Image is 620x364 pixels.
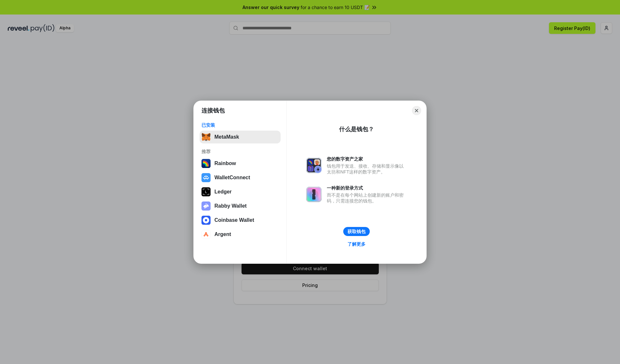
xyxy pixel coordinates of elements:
[201,159,211,168] img: svg+xml,%3Csvg%20width%3D%22120%22%20height%3D%22120%22%20viewBox%3D%220%200%20120%20120%22%20fil...
[201,173,211,182] img: svg+xml,%3Csvg%20width%3D%2228%22%20height%3D%2228%22%20viewBox%3D%220%200%2028%2028%22%20fill%3D...
[200,214,281,227] button: Coinbase Wallet
[214,231,231,237] div: Argent
[214,134,239,140] div: MetaMask
[327,185,407,191] div: 一种新的登录方式
[200,185,281,198] button: Ledger
[201,216,211,225] img: svg+xml,%3Csvg%20width%3D%2228%22%20height%3D%2228%22%20viewBox%3D%220%200%2028%2028%22%20fill%3D...
[201,149,279,154] div: 推荐
[214,203,247,209] div: Rabby Wallet
[327,192,407,204] div: 而不是在每个网站上创建新的账户和密码，只需连接您的钱包。
[201,187,211,196] img: svg+xml,%3Csvg%20xmlns%3D%22http%3A%2F%2Fwww.w3.org%2F2000%2Fsvg%22%20width%3D%2228%22%20height%3...
[214,175,250,181] div: WalletConnect
[201,230,211,239] img: svg+xml,%3Csvg%20width%3D%2228%22%20height%3D%2228%22%20viewBox%3D%220%200%2028%2028%22%20fill%3D...
[347,241,366,247] div: 了解更多
[214,217,254,223] div: Coinbase Wallet
[214,161,236,166] div: Rainbow
[201,122,279,128] div: 已安装
[201,202,211,211] img: svg+xml,%3Csvg%20xmlns%3D%22http%3A%2F%2Fwww.w3.org%2F2000%2Fsvg%22%20fill%3D%22none%22%20viewBox...
[201,107,225,114] h1: 连接钱包
[200,171,281,184] button: WalletConnect
[412,106,421,115] button: Close
[306,187,322,202] img: svg+xml,%3Csvg%20xmlns%3D%22http%3A%2F%2Fwww.w3.org%2F2000%2Fsvg%22%20fill%3D%22none%22%20viewBox...
[327,156,407,162] div: 您的数字资产之家
[214,189,232,195] div: Ledger
[306,158,322,173] img: svg+xml,%3Csvg%20xmlns%3D%22http%3A%2F%2Fwww.w3.org%2F2000%2Fsvg%22%20fill%3D%22none%22%20viewBox...
[347,229,366,234] div: 获取钱包
[201,133,211,142] img: svg+xml,%3Csvg%20fill%3D%22none%22%20height%3D%2233%22%20viewBox%3D%220%200%2035%2033%22%20width%...
[200,131,281,143] button: MetaMask
[344,240,369,248] a: 了解更多
[200,228,281,241] button: Argent
[339,125,374,133] div: 什么是钱包？
[200,157,281,170] button: Rainbow
[327,163,407,175] div: 钱包用于发送、接收、存储和显示像以太坊和NFT这样的数字资产。
[343,227,370,236] button: 获取钱包
[200,200,281,212] button: Rabby Wallet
